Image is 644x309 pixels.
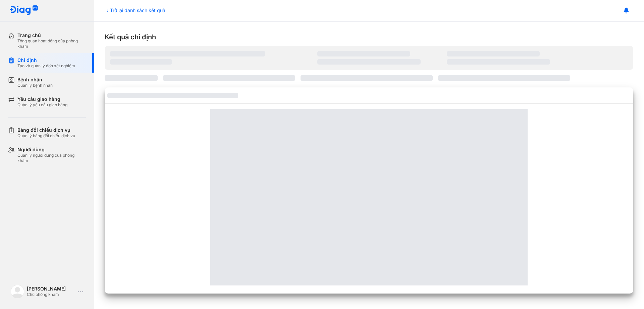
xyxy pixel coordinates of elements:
[17,147,86,153] div: Người dùng
[105,7,165,14] div: Trở lại danh sách kết quả
[17,63,75,69] div: Tạo và quản lý đơn xét nghiệm
[9,5,38,16] img: logo
[17,32,86,38] div: Trang chủ
[105,32,633,42] div: Kết quả chỉ định
[27,292,75,297] div: Chủ phòng khám
[17,57,75,63] div: Chỉ định
[17,96,67,102] div: Yêu cầu giao hàng
[17,77,53,83] div: Bệnh nhân
[17,133,75,139] div: Quản lý bảng đối chiếu dịch vụ
[27,286,75,292] div: [PERSON_NAME]
[17,127,75,133] div: Bảng đối chiếu dịch vụ
[17,153,86,163] div: Quản lý người dùng của phòng khám
[17,83,53,88] div: Quản lý bệnh nhân
[11,285,24,298] img: logo
[17,102,67,108] div: Quản lý yêu cầu giao hàng
[17,38,86,49] div: Tổng quan hoạt động của phòng khám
